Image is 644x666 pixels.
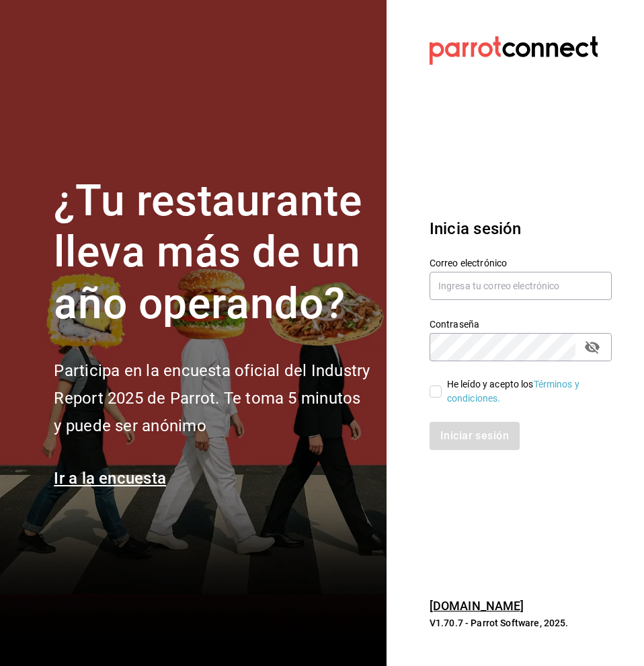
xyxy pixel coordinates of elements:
label: Correo electrónico [430,258,612,267]
a: Términos y condiciones. [447,379,579,404]
h3: Inicia sesión [430,217,612,241]
p: V1.70.7 - Parrot Software, 2025. [430,616,612,630]
h1: ¿Tu restaurante lleva más de un año operando? [54,176,370,330]
a: Ir a la encuesta [54,469,166,488]
label: Contraseña [430,319,612,328]
button: passwordField [581,336,604,359]
input: Ingresa tu correo electrónico [430,272,612,300]
a: [DOMAIN_NAME] [430,599,524,613]
div: He leído y acepto los [447,377,601,406]
h2: Participa en la encuesta oficial del Industry Report 2025 de Parrot. Te toma 5 minutos y puede se... [54,357,370,439]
